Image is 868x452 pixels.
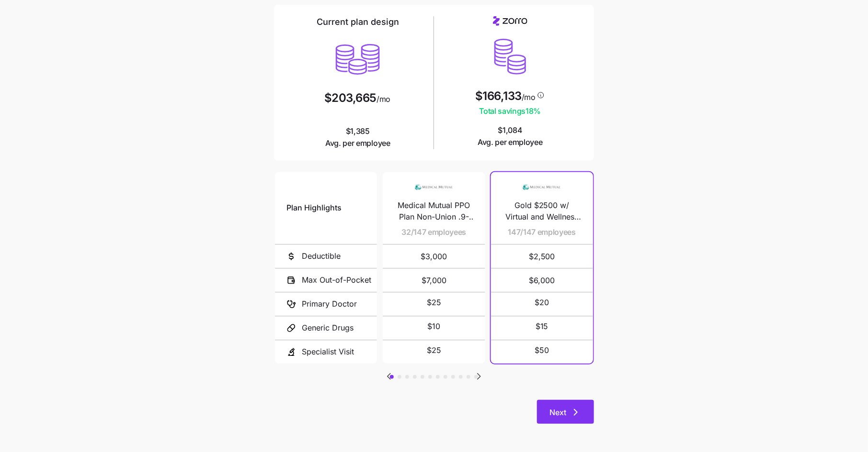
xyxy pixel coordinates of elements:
[394,269,473,292] span: $7,000
[535,297,549,309] span: $20
[325,125,390,149] span: $1,385
[503,245,582,268] span: $2,500
[302,274,371,286] span: Max Out-of-Pocket
[473,370,485,383] button: Go to next slide
[537,400,594,424] button: Next
[478,124,543,148] span: $1,084
[503,269,582,292] span: $6,000
[475,90,522,102] span: $166,133
[317,16,399,28] h2: Current plan design
[535,344,549,356] span: $50
[302,346,354,358] span: Specialist Visit
[415,178,453,196] img: Carrier
[302,250,341,262] span: Deductible
[325,137,390,149] span: Avg. per employee
[536,320,548,332] span: $15
[503,199,582,223] span: Gold $2500 w/ Virtual and Wellness OFF-EX
[377,95,390,103] span: /mo
[324,92,377,104] span: $203,665
[427,320,440,332] span: $10
[302,322,354,334] span: Generic Drugs
[475,105,545,117] span: Total savings 18 %
[394,245,473,268] span: $3,000
[402,226,467,238] span: 32/147 employees
[478,136,543,148] span: Avg. per employee
[302,298,357,310] span: Primary Doctor
[427,297,441,309] span: $25
[523,178,561,196] img: Carrier
[394,199,473,223] span: Medical Mutual PPO Plan Non-Union .9-1.0 FTE
[383,370,395,383] button: Go to previous slide
[508,226,576,238] span: 147/147 employees
[549,407,566,418] span: Next
[383,371,395,382] svg: Go to previous slide
[286,202,342,214] span: Plan Highlights
[473,371,485,382] svg: Go to next slide
[427,344,441,356] span: $25
[522,93,536,101] span: /mo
